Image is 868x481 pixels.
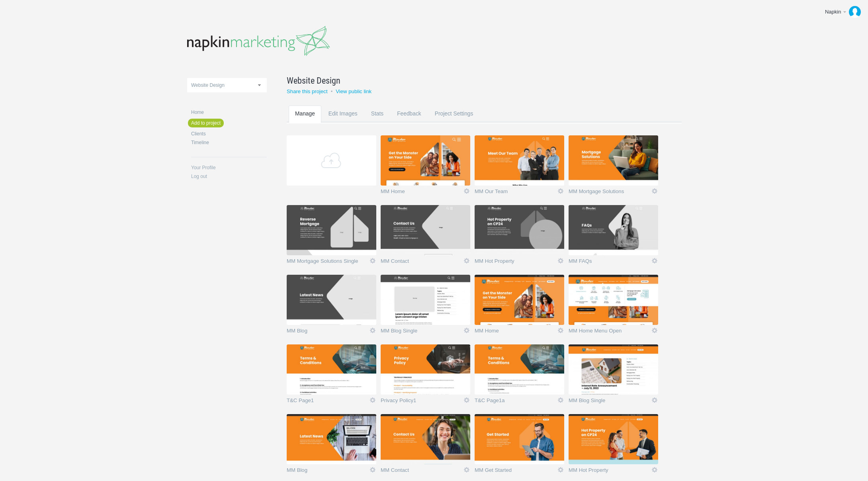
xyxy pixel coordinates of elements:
a: View public link [336,88,371,94]
img: napkinmarketing_3sejon_thumb.jpg [381,344,470,395]
img: napkinmarketing_0kwumb_v2_thumb.jpg [569,344,658,395]
img: napkinmarketing_gefs1e_thumb.jpg [287,205,376,255]
img: napkinmarketing_06a3yk_v2_thumb.jpg [569,414,658,464]
a: Icon [369,327,376,334]
a: Icon [557,188,564,195]
a: Privacy Policy1 [381,398,463,406]
a: Icon [369,397,376,404]
a: Icon [557,397,564,404]
img: 962c44cf9417398e979bba9dc8fee69e [849,6,861,18]
img: napkinmarketing_qcu31y_v2_thumb.jpg [475,275,564,325]
img: napkinmarketing_a89j6s_thumb.jpg [381,275,470,325]
a: Edit Images [322,106,364,137]
a: Icon [557,257,564,264]
a: Icon [651,327,658,334]
img: napkinmarketing-logo_20160520102043.png [187,26,330,56]
img: napkinmarketing_4odk4g_thumb.jpg [475,414,564,464]
a: MM Blog [287,467,369,475]
span: Website Design [287,74,340,87]
a: MM Hot Property [569,467,651,475]
a: MM Get Started [475,467,557,475]
img: napkinmarketing_2xzgni_thumb.jpg [381,135,470,186]
a: MM Blog Single [381,328,463,336]
img: napkinmarketing_i7etq7_thumb.jpg [569,135,658,186]
a: Feedback [391,106,428,137]
a: MM Home [381,189,463,197]
a: MM Contact [381,467,463,475]
a: MM Home Menu Open [569,328,651,336]
a: Home [191,110,267,115]
a: Icon [557,466,564,473]
a: Log out [191,174,267,179]
a: Share this project [287,88,328,94]
small: • [331,88,333,94]
img: napkinmarketing_t6xu2d_thumb.jpg [287,275,376,325]
a: MM FAQs [569,258,651,266]
a: MM Hot Property [475,258,557,266]
a: Icon [463,257,470,264]
a: Timeline [191,140,267,145]
a: Icon [651,257,658,264]
a: Add to project [188,119,224,127]
a: Icon [369,257,376,264]
a: Icon [463,327,470,334]
a: Manage [289,106,321,137]
a: Add [287,135,376,186]
a: Icon [651,466,658,473]
a: T&C Page1 [287,398,369,406]
a: Stats [365,106,390,137]
a: MM Our Team [475,189,557,197]
div: Napkin [825,8,842,16]
a: MM Blog Single [569,398,651,406]
a: Icon [463,188,470,195]
a: MM Blog [287,328,369,336]
a: Napkin [819,4,864,20]
a: MM Mortgage Solutions Single [287,258,369,266]
a: Icon [557,327,564,334]
img: napkinmarketing_ylshpw_thumb.jpg [475,135,564,186]
img: napkinmarketing_6yf2fd_thumb.jpg [287,344,376,395]
a: Icon [651,397,658,404]
a: Clients [191,131,267,136]
a: Icon [463,466,470,473]
img: napkinmarketing_d0a8gu_thumb.jpg [569,205,658,255]
a: Icon [369,466,376,473]
a: Project Settings [428,106,480,137]
span: Website Design [191,82,225,88]
img: napkinmarketing_3emz35_thumb.jpg [381,205,470,255]
a: Icon [463,397,470,404]
img: napkinmarketing_keagua_v2_thumb.jpg [569,275,658,325]
img: napkinmarketing_b7ekya_thumb.jpg [475,344,564,395]
a: Website Design [287,74,662,87]
a: MM Mortgage Solutions [569,189,651,197]
img: napkinmarketing_80qgxr_v2_thumb.jpg [381,414,470,464]
a: MM Contact [381,258,463,266]
a: T&C Page1a [475,398,557,406]
a: Your Profile [191,165,267,170]
img: napkinmarketing_et1wdu_thumb.jpg [475,205,564,255]
img: napkinmarketing_2kwn4h_v2_thumb.jpg [287,414,376,464]
a: MM Home [475,328,557,336]
a: Icon [651,188,658,195]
